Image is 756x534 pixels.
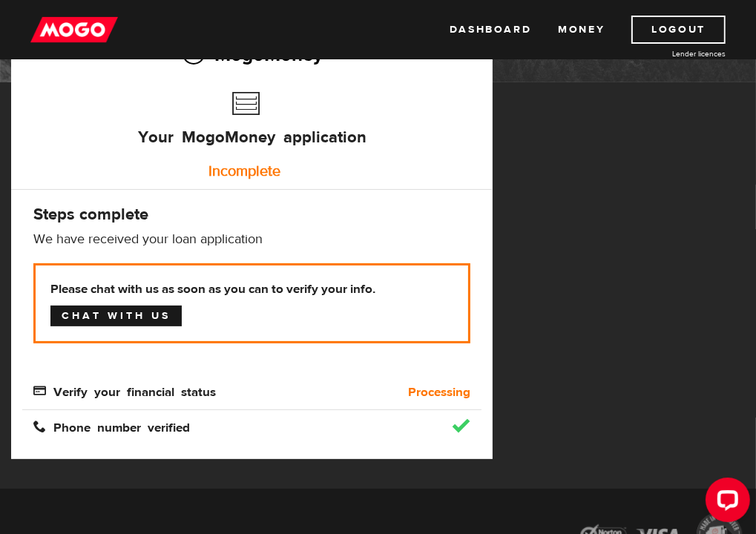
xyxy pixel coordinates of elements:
span: Verify your financial status [33,384,216,397]
span: Phone number verified [33,420,190,432]
a: Lender licences [614,48,726,59]
div: Incomplete [26,156,463,186]
a: Chat with us [50,306,182,326]
a: Logout [631,16,726,44]
a: Dashboard [450,16,531,44]
b: Processing [408,383,470,401]
b: Please chat with us as soon as you can to verify your info. [50,280,453,298]
p: We have received your loan application [33,231,470,248]
h4: Steps complete [33,204,470,225]
h3: Your MogoMoney application [138,85,367,169]
a: Money [558,16,605,44]
img: mogo_logo-11ee424be714fa7cbb0f0f49df9e16ec.png [30,16,118,44]
iframe: LiveChat chat widget [694,472,756,534]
